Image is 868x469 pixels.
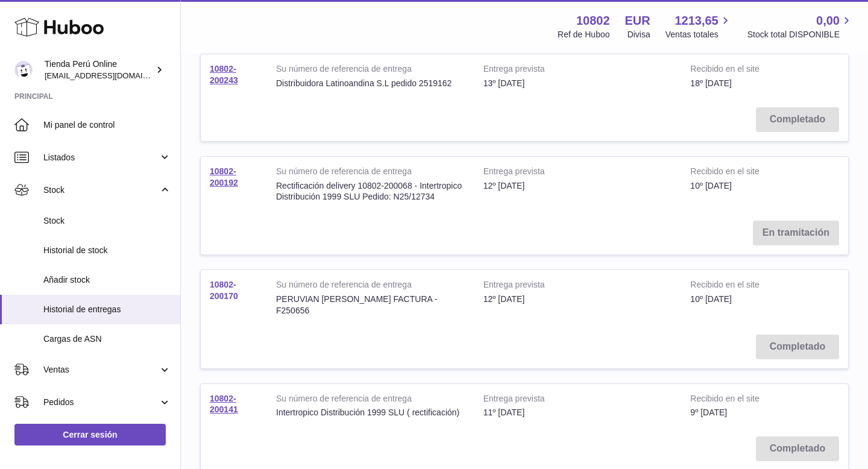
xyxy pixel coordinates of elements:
[43,397,159,408] span: Pedidos
[483,180,673,192] div: 12º [DATE]
[690,63,788,78] strong: Recibido en el site
[43,184,159,196] span: Stock
[43,274,171,286] span: Añadir stock
[43,333,171,345] span: Cargas de ASN
[43,119,171,131] span: Mi panel de control
[627,29,650,40] div: Divisa
[483,407,673,418] div: 11º [DATE]
[45,71,177,80] span: [EMAIL_ADDRESS][DOMAIN_NAME]
[558,29,609,40] div: Ref de Huboo
[45,58,153,81] div: Tienda Perú Online
[690,166,788,180] strong: Recibido en el site
[483,294,673,305] div: 12º [DATE]
[576,13,610,29] strong: 10802
[690,294,732,304] span: 10º [DATE]
[483,166,673,180] strong: Entrega prevista
[276,393,465,408] strong: Su número de referencia de entrega
[210,394,238,415] a: 10802-200141
[675,13,718,29] span: 1213,65
[690,408,727,417] span: 9º [DATE]
[483,279,673,294] strong: Entrega prevista
[210,64,238,85] a: 10802-200243
[747,13,854,40] a: 0,00 Stock total DISPONIBLE
[43,245,171,256] span: Historial de stock
[43,215,171,227] span: Stock
[690,279,788,294] strong: Recibido en el site
[690,393,788,408] strong: Recibido en el site
[276,294,465,316] div: PERUVIAN [PERSON_NAME] FACTURA -F250656
[210,280,238,301] a: 10802-200170
[665,29,732,40] span: Ventas totales
[43,364,159,376] span: Ventas
[14,61,33,79] img: contacto@tiendaperuonline.com
[816,13,840,29] span: 0,00
[747,29,854,40] span: Stock total DISPONIBLE
[690,78,732,88] span: 18º [DATE]
[690,181,732,190] span: 10º [DATE]
[665,13,732,40] a: 1213,65 Ventas totales
[276,63,465,78] strong: Su número de referencia de entrega
[210,166,238,187] a: 10802-200192
[14,424,166,445] a: Cerrar sesión
[276,407,465,418] div: Intertropico Distribución 1999 SLU ( rectificación)
[43,152,159,163] span: Listados
[483,63,673,78] strong: Entrega prevista
[43,304,171,315] span: Historial de entregas
[276,166,465,180] strong: Su número de referencia de entrega
[276,180,465,203] div: Rectificación delivery 10802-200068 - Intertropico Distribución 1999 SLU Pedido: N25/12734
[276,279,465,294] strong: Su número de referencia de entrega
[483,393,673,408] strong: Entrega prevista
[483,78,673,89] div: 13º [DATE]
[625,13,650,29] strong: EUR
[276,78,465,89] div: Distribuidora Latinoandina S.L pedido 2519162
